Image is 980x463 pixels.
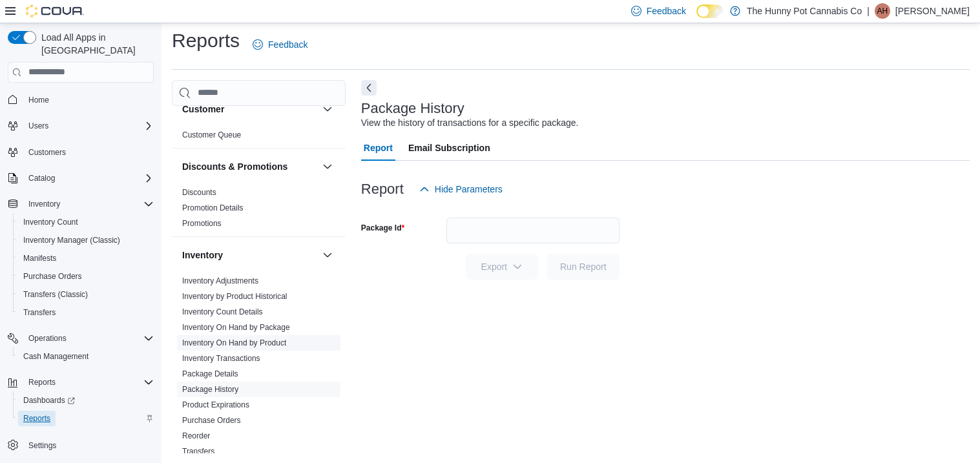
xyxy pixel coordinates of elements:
span: Product Expirations [182,400,249,410]
span: Transfers (Classic) [23,289,88,300]
a: Cash Management [18,349,94,364]
a: Package History [182,385,238,394]
span: Transfers [23,307,56,318]
span: Inventory Manager (Classic) [23,235,120,245]
a: Customer Queue [182,130,241,139]
span: Inventory [28,199,60,209]
button: Users [23,118,54,134]
span: Settings [28,440,56,451]
span: Users [23,118,154,134]
a: Transfers [182,447,214,456]
span: Hide Parameters [435,183,503,196]
button: Purchase Orders [13,267,159,285]
p: | [867,3,870,19]
button: Export [466,254,538,280]
span: Discounts [182,187,216,198]
span: Inventory Transactions [182,353,260,364]
button: Reports [3,373,159,391]
a: Inventory Adjustments [182,276,258,285]
a: Settings [23,438,61,453]
button: Reports [23,375,61,390]
span: Purchase Orders [182,415,241,426]
span: Inventory [23,196,154,212]
input: Dark Mode [696,5,724,18]
span: Transfers [182,446,214,457]
button: Inventory [23,196,65,212]
button: Customers [3,143,159,161]
span: Reorder [182,431,210,441]
a: Inventory Transactions [182,354,260,363]
a: Inventory by Product Historical [182,292,287,301]
button: Catalog [3,169,159,187]
span: Run Report [560,260,607,273]
div: View the history of transactions for a specific package. [361,116,579,130]
span: Manifests [23,253,56,263]
span: Promotions [182,218,222,229]
span: Customers [23,144,154,160]
span: Feedback [268,38,308,51]
a: Transfers (Classic) [18,287,93,302]
span: Transfers [18,305,154,320]
a: Reorder [182,431,210,440]
a: Product Expirations [182,400,249,409]
span: Catalog [28,173,55,183]
button: Transfers (Classic) [13,285,159,304]
a: Reports [18,411,56,426]
a: Manifests [18,251,61,266]
button: Transfers [13,304,159,322]
span: Feedback [647,5,686,17]
label: Package Id [361,223,404,233]
span: Manifests [18,251,154,266]
div: Amy Hall [875,3,890,19]
button: Customer [320,101,335,117]
a: Home [23,92,54,108]
button: Users [3,117,159,135]
span: Inventory Manager (Classic) [18,232,154,248]
button: Operations [3,329,159,347]
a: Feedback [247,32,313,57]
button: Inventory Manager (Classic) [13,231,159,249]
span: Package Details [182,369,238,379]
a: Inventory On Hand by Package [182,323,290,332]
span: Report [364,135,393,161]
h3: Package History [361,101,464,116]
span: Inventory On Hand by Package [182,322,290,333]
span: Settings [23,437,154,453]
a: Package Details [182,369,238,378]
button: Operations [23,331,72,346]
span: Inventory Count [23,217,78,227]
a: Discounts [182,188,216,197]
a: Dashboards [18,393,80,408]
p: The Hunny Pot Cannabis Co [747,3,862,19]
span: AH [877,3,888,19]
p: [PERSON_NAME] [895,3,970,19]
button: Inventory [3,195,159,213]
button: Catalog [23,170,60,186]
h3: Report [361,181,404,197]
span: Purchase Orders [23,271,82,282]
span: Cash Management [18,349,154,364]
button: Discounts & Promotions [182,160,317,173]
a: Inventory Count Details [182,307,263,316]
button: Discounts & Promotions [320,159,335,174]
span: Dashboards [18,393,154,408]
span: Users [28,121,48,131]
a: Transfers [18,305,61,320]
button: Inventory [320,247,335,263]
span: Home [23,92,154,108]
span: Dashboards [23,395,75,406]
span: Inventory Adjustments [182,276,258,286]
span: Purchase Orders [18,269,154,284]
span: Inventory On Hand by Product [182,338,286,348]
span: Operations [28,333,67,344]
span: Reports [23,375,154,390]
div: Customer [172,127,346,148]
span: Reports [23,413,50,424]
span: Catalog [23,170,154,186]
h3: Discounts & Promotions [182,160,287,173]
button: Reports [13,409,159,427]
a: Customers [23,145,71,160]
